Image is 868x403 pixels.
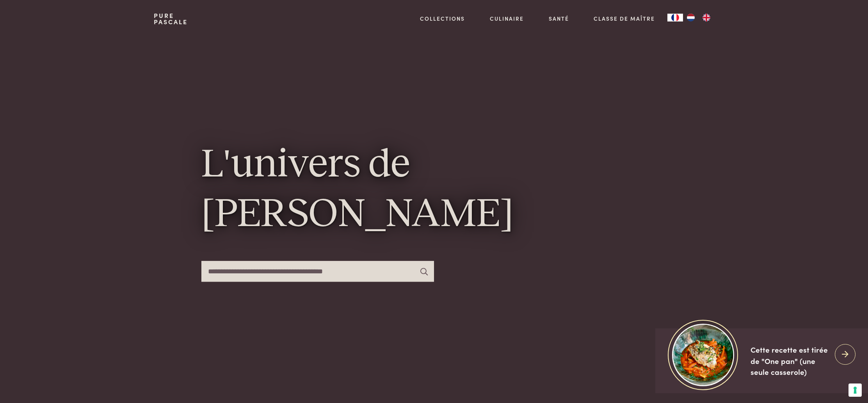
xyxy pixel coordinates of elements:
[154,12,188,25] a: PurePascale
[594,14,655,23] a: Classe de maître
[699,14,714,21] a: EN
[672,324,734,386] img: https://admin.purepascale.com/wp-content/uploads/2025/08/home_recept_link.jpg
[201,141,667,240] h1: L'univers de [PERSON_NAME]
[667,14,714,21] aside: Language selected: Français
[751,344,829,378] div: Cette recette est tirée de "One pan" (une seule casserole)
[490,14,524,23] a: Culinaire
[655,328,868,393] a: https://admin.purepascale.com/wp-content/uploads/2025/08/home_recept_link.jpg Cette recette est t...
[848,383,862,397] button: Vos préférences en matière de consentement pour les technologies de suivi
[683,14,714,21] ul: Language list
[683,14,699,21] a: NL
[420,14,465,23] a: Collections
[667,14,683,21] div: Language
[667,14,683,21] a: FR
[549,14,569,23] a: Santé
